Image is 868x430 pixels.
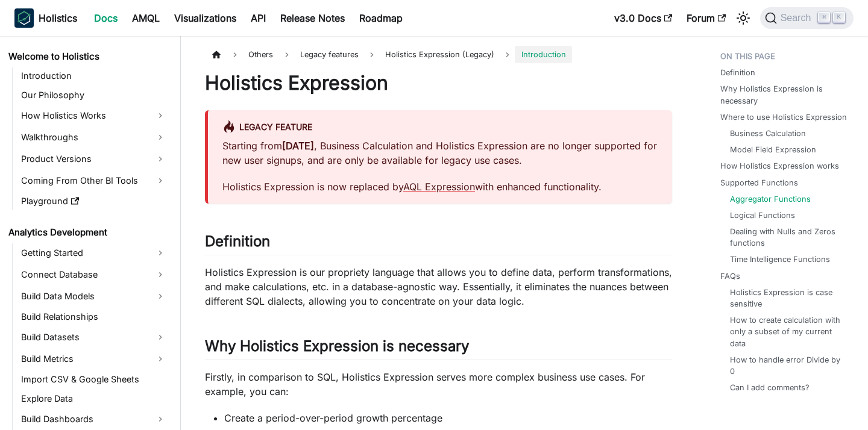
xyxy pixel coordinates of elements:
[17,149,170,169] a: Product Versions
[167,8,244,28] a: Visualizations
[515,46,571,63] span: Introduction
[205,232,672,255] h2: Definition
[273,8,352,28] a: Release Notes
[730,210,795,221] a: Logical Functions
[379,46,500,63] span: Holistics Expression (Legacy)
[730,193,811,205] a: Aggregator Functions
[17,128,170,147] a: Walkthroughs
[17,171,170,190] a: Coming From Other BI Tools
[5,48,170,65] a: Welcome to Holistics
[14,8,77,28] a: HolisticsHolistics
[39,11,77,25] b: Holistics
[17,243,170,263] a: Getting Started
[17,371,170,388] a: Import CSV & Google Sheets
[282,140,314,152] strong: [DATE]
[833,12,845,23] kbd: K
[244,8,273,28] a: API
[5,224,170,241] a: Analytics Development
[734,8,753,28] button: Switch between dark and light mode (currently light mode)
[222,139,658,167] p: Starting from , Business Calculation and Holistics Expression are no longer supported for new use...
[760,7,854,29] button: Search (Command+K)
[17,390,170,407] a: Explore Data
[730,128,806,139] a: Business Calculation
[17,193,170,210] a: Playground
[222,120,658,136] div: Legacy Feature
[17,349,170,369] a: Build Metrics
[607,8,679,28] a: v3.0 Docs
[730,287,844,310] a: Holistics Expression is case sensitive
[720,67,755,78] a: Definition
[205,46,228,63] a: Home page
[720,111,847,123] a: Where to use Holistics Expression
[224,411,672,425] li: Create a period-over-period growth percentage
[679,8,733,28] a: Forum
[720,177,798,189] a: Supported Functions
[205,46,672,63] nav: Breadcrumbs
[777,13,819,23] span: Search
[403,181,475,193] a: AQL Expression
[730,354,844,377] a: How to handle error Divide by 0
[222,179,658,194] p: Holistics Expression is now replaced by with enhanced functionality.
[17,410,170,429] a: Build Dashboards
[720,270,740,282] a: FAQs
[205,71,672,95] h1: Holistics Expression
[242,46,279,63] span: Others
[14,8,34,28] img: Holistics
[730,254,830,265] a: Time Intelligence Functions
[205,337,672,360] h2: Why Holistics Expression is necessary
[730,314,844,349] a: How to create calculation with only a subset of my current data
[205,370,672,399] p: Firstly, in comparison to SQL, Holistics Expression serves more complex business use cases. For e...
[730,382,810,393] a: Can I add comments?
[294,46,365,63] span: Legacy features
[17,87,170,104] a: Our Philosophy
[720,160,839,172] a: How Holistics Expression works
[125,8,167,28] a: AMQL
[17,328,170,347] a: Build Datasets
[205,265,672,308] p: Holistics Expression is our propriety language that allows you to define data, perform transforma...
[720,83,849,106] a: Why Holistics Expression is necessary
[17,265,170,284] a: Connect Database
[17,67,170,84] a: Introduction
[818,12,830,23] kbd: ⌘
[17,106,170,125] a: How Holistics Works
[87,8,125,28] a: Docs
[730,226,844,249] a: Dealing with Nulls and Zeros functions
[730,144,816,155] a: Model Field Expression
[17,308,170,325] a: Build Relationships
[352,8,410,28] a: Roadmap
[17,287,170,306] a: Build Data Models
